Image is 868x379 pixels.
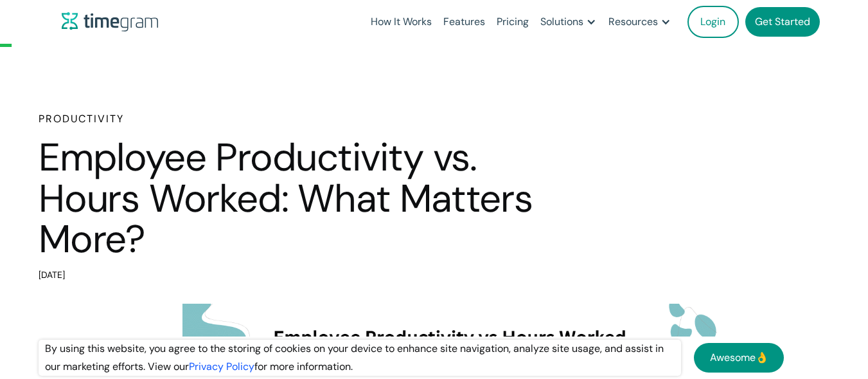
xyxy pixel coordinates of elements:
[745,7,820,37] a: Get Started
[189,360,254,373] a: Privacy Policy
[540,13,583,31] div: Solutions
[694,343,784,373] a: Awesome👌
[802,296,862,356] iframe: Tidio Chat
[39,111,578,127] h6: Productivity
[687,6,739,38] a: Login
[608,13,658,31] div: Resources
[39,266,578,284] div: [DATE]
[39,340,681,376] div: By using this website, you agree to the storing of cookies on your device to enhance site navigat...
[39,137,578,260] h1: Employee Productivity vs. Hours Worked: What Matters More?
